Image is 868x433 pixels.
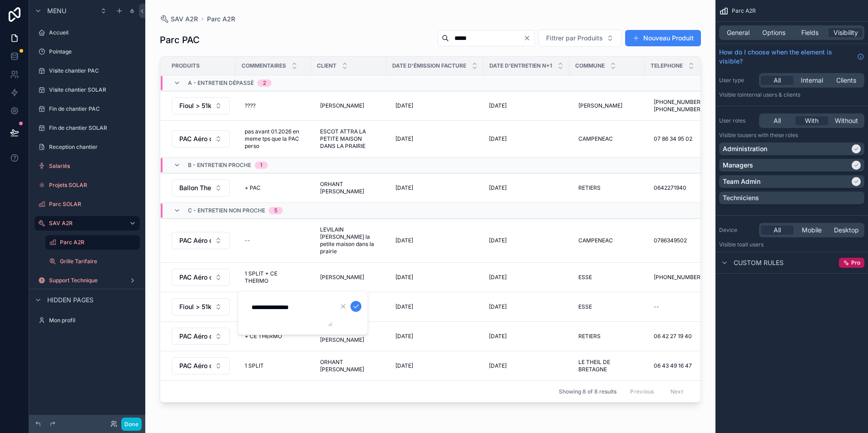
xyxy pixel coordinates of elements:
[245,237,250,244] div: --
[395,135,413,143] span: [DATE]
[320,181,377,195] span: ORHANT [PERSON_NAME]
[719,241,864,248] p: Visible to
[317,62,336,69] span: Client
[172,357,230,374] button: Select Button
[320,329,377,344] span: ORHANT [PERSON_NAME]
[654,184,686,192] span: 0642271940
[578,333,601,340] span: RETIERS
[35,83,140,97] a: Visite chantier SOLAR
[835,116,858,125] span: Without
[172,130,230,148] button: Select Button
[121,418,142,431] button: Done
[578,237,613,244] span: CAMPENEAC
[320,226,377,255] span: LEVILAIN [PERSON_NAME] la petite maison dans la prairie
[395,274,413,281] span: [DATE]
[35,102,140,116] a: Fin de chantier PAC
[49,124,138,132] label: Fin de chantier SOLAR
[762,28,785,37] span: Options
[35,25,140,40] a: Accueil
[719,226,755,234] label: Device
[160,34,200,46] h1: Parc PAC
[395,184,413,192] span: [DATE]
[207,15,235,24] a: Parc A2R
[774,226,781,235] span: All
[245,184,261,192] span: + PAC
[654,274,702,281] span: [PHONE_NUMBER]
[242,62,286,69] span: Commentaires
[578,274,592,281] span: ESSE
[188,79,254,87] span: a - entretien dépassé
[723,144,767,153] p: Administration
[320,102,364,109] span: [PERSON_NAME]
[49,277,125,284] label: Support Technique
[489,62,552,69] span: Date d'entretien n+1
[834,226,859,235] span: Desktop
[742,91,800,98] span: Internal users & clients
[49,317,138,324] label: Mon profil
[172,62,200,69] span: Produits
[179,273,211,282] span: PAC Aéro ou Géo
[179,361,211,370] span: PAC Aéro ou Géo
[851,259,860,266] span: Pro
[833,28,858,37] span: Visibility
[395,362,413,369] span: [DATE]
[172,298,230,315] button: Select Button
[395,303,413,310] span: [DATE]
[395,237,413,244] span: [DATE]
[523,34,534,42] button: Clear
[578,303,592,310] span: ESSE
[188,162,251,169] span: b - entretien proche
[801,76,823,85] span: Internal
[49,29,138,36] label: Accueil
[49,220,122,227] label: SAV A2R
[489,102,507,109] span: [DATE]
[45,235,140,250] a: Parc A2R
[774,76,781,85] span: All
[188,207,265,214] span: c - entretien non proche
[49,182,138,189] label: Projets SOLAR
[320,128,377,150] span: ESCOT ATTRA LA PETITE MAISON DANS LA PRAIRIE
[719,132,864,139] p: Visible to
[654,362,692,369] span: 06 43 49 16 47
[35,44,140,59] a: Pointage
[559,388,616,395] span: Showing 8 of 8 results
[60,258,138,265] label: Grille Tarifaire
[654,303,659,310] div: --
[625,30,701,46] button: Nouveau Produit
[654,333,692,340] span: 06 42 27 19 40
[395,102,413,109] span: [DATE]
[172,97,230,114] button: Select Button
[719,117,755,124] label: User roles
[172,269,230,286] button: Select Button
[179,302,211,311] span: Fioul > 51kw
[172,328,230,345] button: Select Button
[575,62,605,69] span: Commune
[723,177,760,186] p: Team Admin
[49,67,138,74] label: Visite chantier PAC
[489,362,507,369] span: [DATE]
[805,116,819,125] span: With
[35,178,140,192] a: Projets SOLAR
[578,359,636,373] span: LE THEIL DE BRETAGNE
[719,91,864,98] p: Visible to
[719,48,853,66] span: How do I choose when the element is visible?
[49,162,138,170] label: Salariés
[723,161,753,170] p: Managers
[578,135,613,143] span: CAMPENEAC
[274,207,277,214] div: 5
[727,28,750,37] span: General
[489,184,507,192] span: [DATE]
[49,143,138,151] label: Reception chantier
[245,333,282,340] span: + CE THERMO
[160,15,198,24] a: SAV A2R
[392,62,466,69] span: Date d'émission facture
[489,333,507,340] span: [DATE]
[263,79,266,87] div: 2
[35,273,140,288] a: Support Technique
[49,48,138,55] label: Pointage
[538,30,621,47] button: Select Button
[49,86,138,93] label: Visite chantier SOLAR
[654,135,692,143] span: 07 86 34 95 02
[179,134,211,143] span: PAC Aéro ou Géo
